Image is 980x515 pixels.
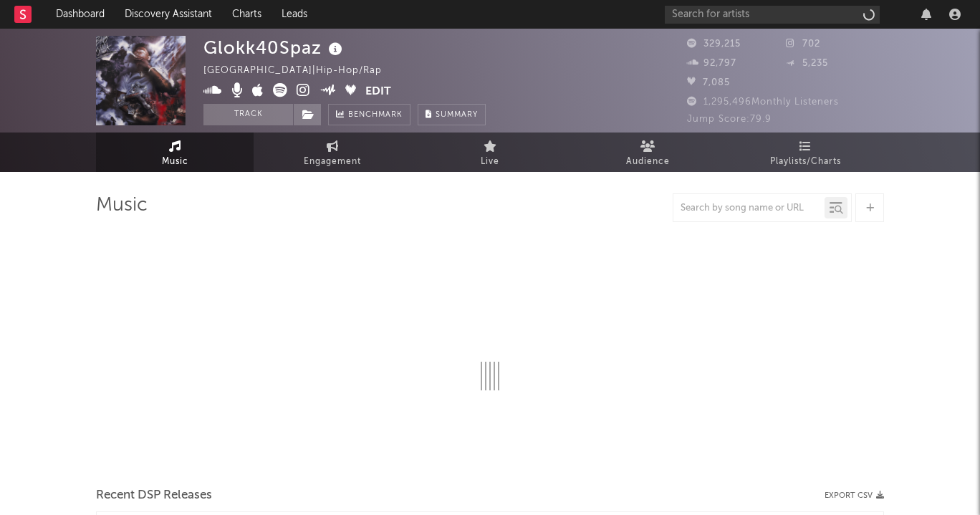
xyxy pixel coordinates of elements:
[673,203,825,214] input: Search by song name or URL
[687,59,736,68] span: 92,797
[825,491,884,500] button: Export CSV
[96,133,254,172] a: Music
[203,104,293,125] button: Track
[203,62,398,80] div: [GEOGRAPHIC_DATA] | Hip-Hop/Rap
[254,133,411,172] a: Engagement
[687,97,839,107] span: 1,295,496 Monthly Listeners
[436,111,478,119] span: Summary
[770,153,841,170] span: Playlists/Charts
[96,487,212,504] span: Recent DSP Releases
[569,133,726,172] a: Audience
[687,115,772,124] span: Jump Score: 79.9
[162,153,188,170] span: Music
[786,59,828,68] span: 5,235
[786,39,820,49] span: 702
[665,6,880,24] input: Search for artists
[304,153,361,170] span: Engagement
[626,153,670,170] span: Audience
[481,153,499,170] span: Live
[348,107,403,124] span: Benchmark
[365,83,391,101] button: Edit
[328,104,410,125] a: Benchmark
[726,133,884,172] a: Playlists/Charts
[411,133,569,172] a: Live
[687,39,741,49] span: 329,215
[687,78,730,87] span: 7,085
[203,36,346,59] div: Glokk40Spaz
[418,104,486,125] button: Summary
